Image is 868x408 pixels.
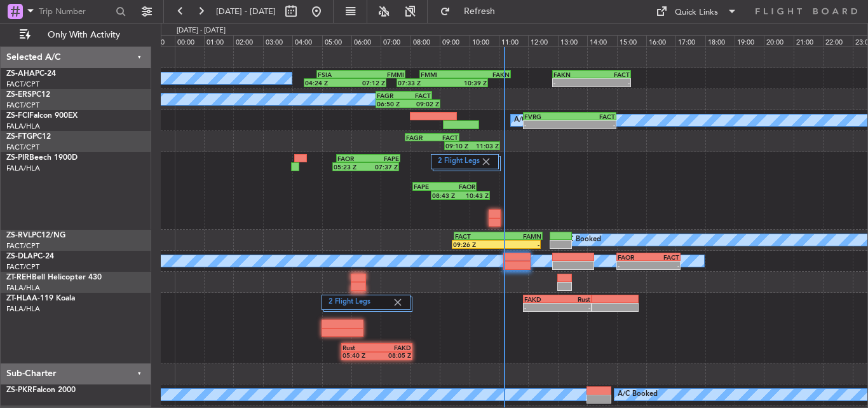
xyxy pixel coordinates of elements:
[648,262,679,269] div: -
[410,35,440,46] div: 08:00
[329,297,393,308] label: 2 Flight Legs
[381,35,410,46] div: 07:00
[6,133,32,141] span: ZS-FTG
[233,35,262,46] div: 02:00
[438,157,480,167] label: 2 Flight Legs
[6,295,32,302] span: ZT-HLA
[569,121,615,129] div: -
[823,35,852,46] div: 22:00
[440,35,469,46] div: 09:00
[406,134,432,141] div: FAGR
[675,35,705,46] div: 17:00
[587,35,616,46] div: 14:00
[499,35,528,46] div: 11:00
[558,35,587,46] div: 13:00
[318,71,361,78] div: FSIA
[414,183,445,190] div: FAPE
[6,232,65,239] a: ZS-RVLPC12/NG
[432,134,458,141] div: FACT
[403,92,431,99] div: FACT
[377,100,408,108] div: 06:50 Z
[618,262,649,269] div: -
[514,111,554,130] div: A/C Booked
[263,35,292,46] div: 03:00
[6,295,75,302] a: ZT-HLAA-119 Koala
[6,112,29,120] span: ZS-FCI
[6,386,32,394] span: ZS-PKR
[442,79,487,87] div: 10:39 Z
[421,71,465,78] div: FMMI
[408,100,439,108] div: 09:02 Z
[361,71,404,78] div: FMMI
[472,142,499,150] div: 11:03 Z
[342,344,377,351] div: Rust
[649,1,743,22] button: Quick Links
[6,283,40,293] a: FALA/HLA
[6,101,39,110] a: FACT/CPT
[553,71,592,78] div: FAKN
[6,91,32,99] span: ZS-ERS
[646,35,675,46] div: 16:00
[377,351,411,359] div: 08:05 Z
[6,112,78,120] a: ZS-FCIFalcon 900EX
[6,274,102,281] a: ZT-REHBell Helicopter 430
[470,35,499,46] div: 10:00
[453,7,506,16] span: Refresh
[6,253,33,260] span: ZS-DLA
[453,241,496,248] div: 09:26 Z
[6,91,50,99] a: ZS-ERSPC12
[444,183,475,190] div: FAOR
[6,133,51,141] a: ZS-FTGPC12
[305,79,345,87] div: 04:24 Z
[204,35,233,46] div: 01:00
[561,230,601,250] div: A/C Booked
[377,344,411,351] div: FAKD
[368,155,399,162] div: FAPE
[764,35,793,46] div: 20:00
[175,35,204,46] div: 00:00
[524,304,557,311] div: -
[14,25,138,45] button: Only With Activity
[434,1,510,22] button: Refresh
[618,385,658,404] div: A/C Booked
[461,192,489,199] div: 10:43 Z
[6,262,39,272] a: FACT/CPT
[6,232,32,239] span: ZS-RVL
[292,35,322,46] div: 04:00
[432,192,461,199] div: 08:43 Z
[557,295,590,303] div: Rust
[6,253,54,260] a: ZS-DLAPC-24
[705,35,735,46] div: 18:00
[6,241,39,251] a: FACT/CPT
[6,70,35,78] span: ZS-AHA
[648,253,679,261] div: FACT
[794,35,823,46] div: 21:00
[455,232,498,240] div: FACT
[322,35,351,46] div: 05:00
[496,241,539,248] div: -
[39,2,112,21] input: Trip Number
[216,6,276,17] span: [DATE] - [DATE]
[392,297,403,308] img: gray-close.svg
[345,79,385,87] div: 07:12 Z
[498,232,541,240] div: FAMN
[6,80,39,89] a: FACT/CPT
[553,79,592,87] div: -
[524,121,570,129] div: -
[528,35,557,46] div: 12:00
[33,31,134,39] span: Only With Activity
[592,79,630,87] div: -
[557,304,590,311] div: -
[445,142,472,150] div: 09:10 Z
[524,295,557,303] div: FAKD
[365,163,397,171] div: 07:37 Z
[6,164,40,173] a: FALA/HLA
[6,143,39,152] a: FACT/CPT
[6,154,78,162] a: ZS-PIRBeech 1900D
[6,70,56,78] a: ZS-AHAPC-24
[177,25,226,36] div: [DATE] - [DATE]
[6,154,29,162] span: ZS-PIR
[524,113,570,120] div: FVRG
[342,351,377,359] div: 05:40 Z
[6,386,76,394] a: ZS-PKRFalcon 2000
